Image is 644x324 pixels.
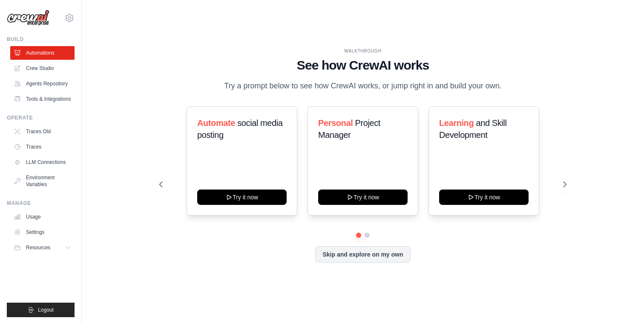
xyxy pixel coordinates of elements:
div: WALKTHROUGH [159,48,567,54]
a: Environment Variables [10,171,75,191]
a: Settings [10,225,75,239]
button: Try it now [439,190,529,205]
button: Skip and explore on my own [315,246,410,263]
img: Logo [7,10,49,26]
button: Try it now [197,190,287,205]
a: Usage [10,210,75,224]
button: Try it now [318,190,408,205]
span: social media posting [197,118,283,140]
span: Project Manager [318,118,380,140]
a: Traces Old [10,125,75,138]
a: Crew Studio [10,61,75,75]
a: Tools & Integrations [10,92,75,106]
a: Automations [10,46,75,60]
div: Operate [7,114,75,121]
button: Resources [10,241,75,254]
a: LLM Connections [10,155,75,169]
span: Learning [439,118,474,128]
span: Resources [26,244,50,251]
h1: See how CrewAI works [159,58,567,73]
span: Logout [38,306,54,313]
div: Build [7,36,75,43]
span: and Skill Development [439,118,506,140]
span: Personal [318,118,353,128]
p: Try a prompt below to see how CrewAI works, or jump right in and build your own. [220,80,506,92]
span: Automate [197,118,235,128]
div: Manage [7,200,75,207]
a: Agents Repository [10,77,75,90]
a: Traces [10,140,75,154]
button: Logout [7,303,75,317]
